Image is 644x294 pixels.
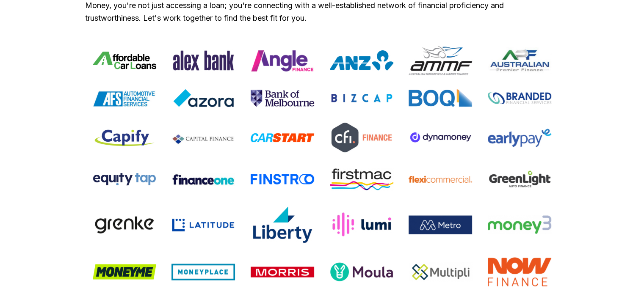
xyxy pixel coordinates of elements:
img: Australian Motorcycle & Marine Finance [409,46,472,75]
img: Branded Financial Services [488,92,551,104]
img: CarStart Finance [251,132,314,143]
img: ANZ [330,50,393,71]
img: Firstmac [330,168,393,190]
img: Green Light Auto [488,166,551,192]
img: Bank of Melbourne [251,90,314,107]
img: Affordable Car Loans [93,52,156,69]
img: Alex Bank [171,49,235,72]
img: Automotive Financial Services [93,90,156,107]
img: Finance One [171,173,235,186]
img: CFI [330,121,393,154]
img: Latitude [171,218,235,232]
img: Australian Premier Finance [488,47,551,74]
img: Capify [93,128,156,148]
img: Capital Finance [171,129,235,147]
img: Finstro [251,174,314,184]
img: MoneyMe [93,264,156,280]
img: Liberty [251,204,314,245]
img: MoneyPlace [171,264,235,280]
img: Money3 [488,215,551,234]
img: Metro [409,215,472,234]
img: Lumi [330,212,393,237]
img: Azora [171,87,235,109]
img: BOQ [409,89,472,108]
img: Equity Tap [93,172,156,186]
img: Morris Finance [251,267,314,278]
img: Flexi Commercial [409,176,472,183]
img: Angle Finance [251,49,314,72]
img: Now Finance [488,257,551,286]
img: EarlyPay [488,129,551,147]
img: Dynamoney [409,132,472,144]
img: Grenke [93,215,156,235]
img: Moula [330,262,393,282]
img: Multipli [409,262,472,282]
img: Bizcap [330,94,393,102]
